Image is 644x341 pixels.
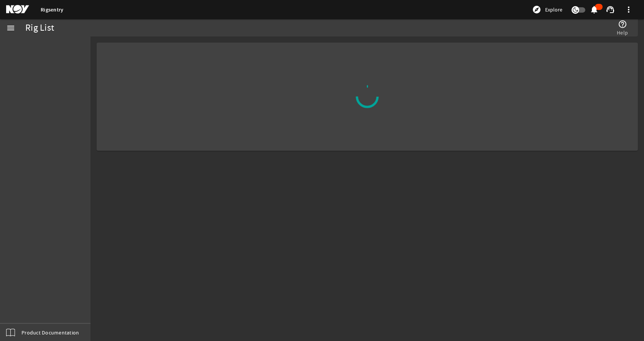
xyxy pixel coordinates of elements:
div: Rig List [25,24,54,32]
button: Explore [529,3,565,16]
span: Product Documentation [21,329,79,336]
mat-icon: menu [6,23,15,33]
button: more_vert [619,0,638,19]
mat-icon: help_outline [618,20,627,29]
mat-icon: support_agent [606,5,615,14]
mat-icon: notifications [590,5,599,14]
mat-icon: explore [532,5,541,14]
span: Help [617,29,628,36]
span: Explore [545,6,562,13]
a: Rigsentry [41,6,63,13]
